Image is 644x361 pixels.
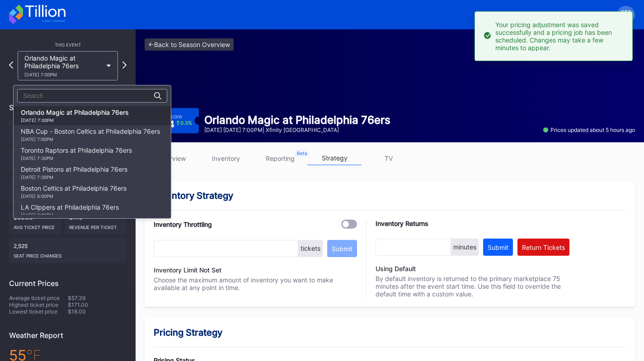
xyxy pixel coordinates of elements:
div: LA Clippers at Philadelphia 76ers [21,203,119,218]
div: [DATE] 7:00PM [21,117,129,123]
div: Toronto Raptors at Philadelphia 76ers [21,146,132,161]
div: [DATE] 7:30PM [21,174,127,180]
div: [DATE] 7:30PM [21,155,132,161]
div: [DATE] 7:00PM [21,136,160,142]
div: Your pricing adjustment was saved successfully and a pricing job has been scheduled. Changes may ... [495,21,623,52]
div: [DATE] 8:00PM [21,193,127,199]
div: NBA Cup - Boston Celtics at Philadelphia 76ers [21,127,160,142]
div: [DATE] 7:00PM [21,212,119,218]
div: Orlando Magic at Philadelphia 76ers [21,108,129,123]
div: Boston Celtics at Philadelphia 76ers [21,184,127,199]
input: Search [23,92,102,99]
div: Detroit Pistons at Philadelphia 76ers [21,165,127,180]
